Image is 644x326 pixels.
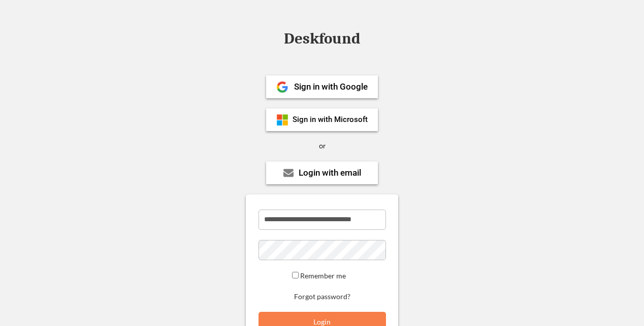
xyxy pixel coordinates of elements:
[276,114,288,126] img: ms-symbollockup_mssymbol_19.png
[294,83,368,91] div: Sign in with Google
[293,116,368,124] div: Sign in with Microsoft
[279,31,365,47] div: Deskfound
[300,271,346,280] label: Remember me
[319,141,326,151] div: or
[299,169,361,177] div: Login with email
[293,292,352,302] button: Forgot password?
[276,81,288,93] img: 1024px-Google__G__Logo.svg.png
